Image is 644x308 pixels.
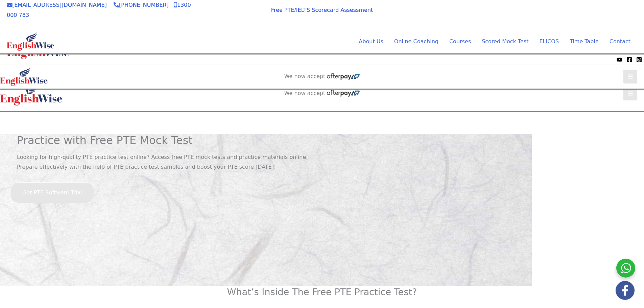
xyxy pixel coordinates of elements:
a: AI SCORED PTE SOFTWARE REGISTER FOR FREE SOFTWARE TRIAL [526,9,630,23]
span: Contact [610,38,630,45]
span: Courses [449,38,471,45]
a: ELICOS [534,33,564,50]
nav: Site Navigation: Main Menu [342,33,630,50]
aside: Header Widget 2 [281,90,363,97]
aside: Header Widget 1 [263,112,381,134]
a: Facebook [626,57,632,63]
h2: What’s Inside The Free PTE Practice Test? [17,286,627,298]
img: Afterpay-Logo [219,16,238,20]
a: Get PTE Software Trial [10,189,94,196]
a: YouTube [617,57,622,63]
img: Afterpay-Logo [327,73,360,80]
aside: Header Widget 2 [281,73,363,80]
a: 1300 000 783 [7,2,191,18]
span: ELICOS [539,38,559,45]
img: white-facebook.png [616,281,635,300]
img: Afterpay-Logo [41,58,59,62]
a: Instagram [636,57,642,63]
a: Free PTE/IELTS Scorecard Assessment [271,7,373,13]
a: [EMAIL_ADDRESS][DOMAIN_NAME] [7,2,107,8]
a: [PHONE_NUMBER] [114,2,169,8]
img: Afterpay-Logo [327,90,360,97]
a: CoursesMenu Toggle [444,33,476,50]
p: Looking for high-quality PTE practice test online? Access free PTE mock tests and practice materi... [17,152,317,172]
img: cropped-ew-logo [7,32,54,51]
a: Time TableMenu Toggle [564,33,604,50]
a: AI SCORED PTE SOFTWARE REGISTER FOR FREE SOFTWARE TRIAL [270,117,375,131]
a: Scored Mock TestMenu Toggle [476,33,534,50]
aside: Header Widget 1 [519,4,637,26]
span: Time Table [570,38,599,45]
span: We now accept [211,8,246,15]
h1: Practice with Free PTE Mock Test [17,134,317,147]
a: About UsMenu Toggle [353,33,388,50]
span: We now accept [284,73,326,80]
button: Get PTE Software Trial [10,182,94,203]
span: About Us [359,38,383,45]
span: Scored Mock Test [482,38,528,45]
a: Online CoachingMenu Toggle [389,33,444,50]
span: Online Coaching [394,38,438,45]
span: We now accept [3,56,39,63]
a: Contact [604,33,630,50]
span: We now accept [284,90,326,97]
